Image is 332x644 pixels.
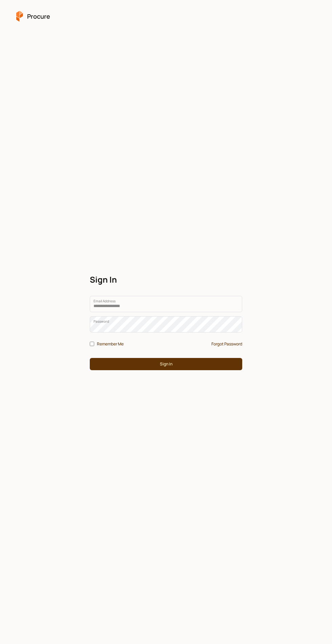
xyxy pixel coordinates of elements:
a: Forgot Password [211,341,242,347]
h1: Sign In [90,274,117,285]
a: Procure [16,11,316,28]
label: Email Address [94,299,116,303]
button: Sign In [90,358,242,370]
label: Password [94,319,109,324]
label: Remember Me [97,341,124,347]
span: Procure [27,12,50,21]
